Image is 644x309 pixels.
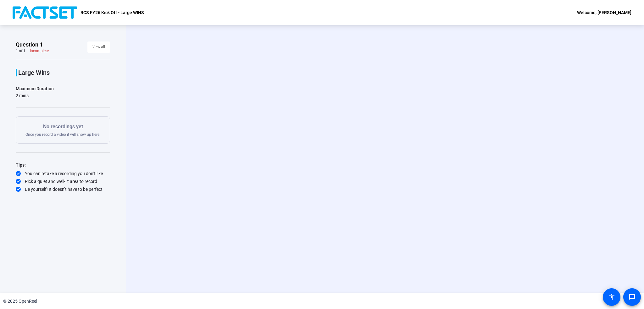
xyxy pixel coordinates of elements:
div: Pick a quiet and well-lit area to record [16,178,110,185]
div: © 2025 OpenReel [3,298,37,305]
div: Welcome, [PERSON_NAME] [577,9,631,16]
mat-icon: accessibility [608,293,615,301]
mat-icon: message [628,293,636,301]
div: Maximum Duration [16,85,54,92]
div: You can retake a recording you don’t like [16,170,110,177]
div: 2 mins [16,92,54,99]
span: Question 1 [16,41,43,48]
div: Tips: [16,161,110,169]
span: View All [92,42,105,52]
div: Once you record a video it will show up here. [25,123,100,137]
div: Be yourself! It doesn’t have to be perfect [16,186,110,192]
div: Incomplete [30,48,49,53]
div: 1 of 1 [16,48,25,53]
p: Large Wins [18,69,110,76]
p: No recordings yet [25,123,100,130]
button: View All [87,41,110,53]
p: RCS FY26 Kick Off - Large WINS [80,9,144,16]
img: OpenReel logo [13,6,77,19]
